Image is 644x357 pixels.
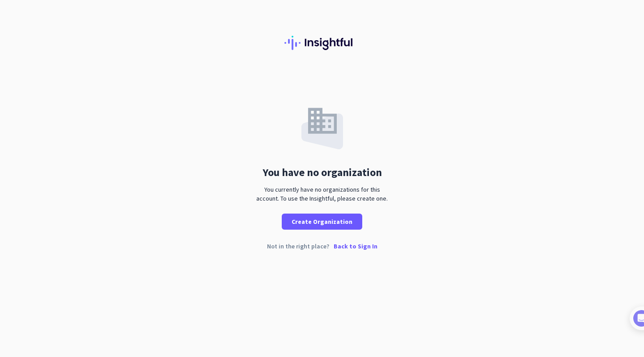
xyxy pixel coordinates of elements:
[284,36,360,50] img: Insightful
[334,243,377,249] p: Back to Sign In
[282,214,362,230] button: Create Organization
[253,185,391,203] div: You currently have no organizations for this account. To use the Insightful, please create one.
[263,167,382,178] div: You have no organization
[292,217,352,226] span: Create Organization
